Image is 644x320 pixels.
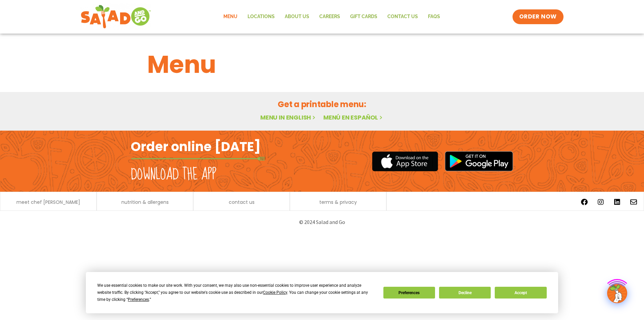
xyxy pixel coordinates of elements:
[263,290,287,295] span: Cookie Policy
[495,287,546,299] button: Accept
[80,3,151,30] img: new-SAG-logo-768×292
[121,200,169,204] a: nutrition & allergens
[323,113,384,122] a: Menú en español
[243,9,280,25] a: Locations
[372,150,438,172] img: appstore
[86,272,558,313] div: Cookie Consent Prompt
[439,287,491,299] button: Decline
[218,9,243,25] a: Menu
[131,165,216,184] h2: Download the app
[345,9,382,25] a: GIFT CARDS
[16,200,80,204] a: meet chef [PERSON_NAME]
[218,9,445,25] nav: Menu
[131,157,265,161] img: fork
[319,200,357,204] a: terms & privacy
[280,9,314,25] a: About Us
[147,46,497,83] h1: Menu
[513,9,563,24] a: ORDER NOW
[260,113,317,122] a: Menu in English
[147,98,497,110] h2: Get a printable menu:
[97,282,375,303] div: We use essential cookies to make our site work. With your consent, we may also use non-essential ...
[128,297,149,302] span: Preferences
[382,9,423,25] a: Contact Us
[423,9,445,25] a: FAQs
[314,9,345,25] a: Careers
[134,218,510,227] p: © 2024 Salad and Go
[383,287,435,299] button: Preferences
[445,151,513,171] img: google_play
[131,138,261,155] h2: Order online [DATE]
[519,13,557,21] span: ORDER NOW
[229,200,255,204] a: contact us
